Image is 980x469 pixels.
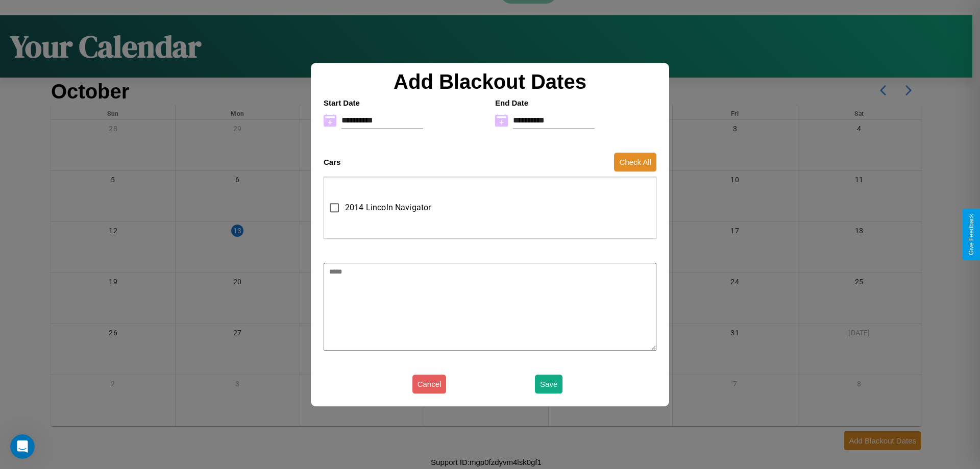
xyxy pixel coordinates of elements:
iframe: Intercom live chat [10,434,35,459]
h4: End Date [495,98,656,107]
span: 2014 Lincoln Navigator [345,202,431,214]
h2: Add Blackout Dates [318,70,661,93]
button: Cancel [412,375,447,393]
h4: Start Date [324,98,485,107]
h4: Cars [324,158,340,166]
button: Save [535,375,562,393]
div: Give Feedback [968,214,975,255]
button: Check All [614,153,656,171]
